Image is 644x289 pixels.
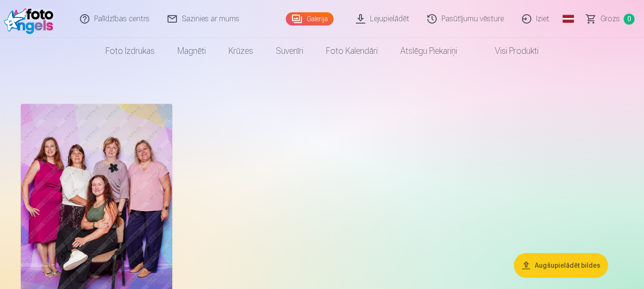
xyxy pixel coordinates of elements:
[514,253,608,278] button: Augšupielādēt bildes
[600,13,620,25] span: Grozs
[265,38,315,64] a: Suvenīri
[315,38,389,64] a: Foto kalendāri
[468,38,550,64] a: Visi produkti
[217,38,265,64] a: Krūzes
[166,38,217,64] a: Magnēti
[4,4,58,34] img: /fa1
[286,12,334,25] a: Galerija
[389,38,468,64] a: Atslēgu piekariņi
[624,14,635,25] span: 0
[94,38,166,64] a: Foto izdrukas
